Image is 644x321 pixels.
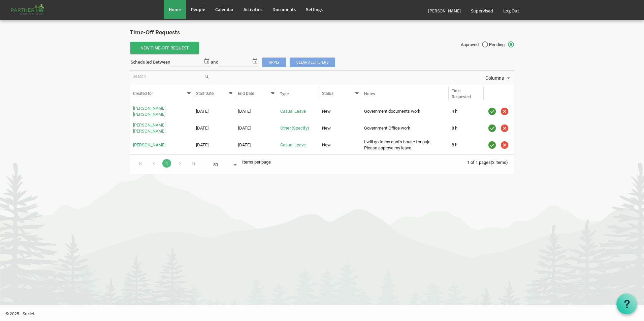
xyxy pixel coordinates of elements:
[484,104,514,119] td: is template cell column header
[130,29,514,36] h2: Time-Off Requests
[280,109,306,114] a: Casual Leave
[500,106,510,116] img: cancel.png
[499,123,510,134] div: Cancel Time-Off Request
[133,91,153,96] span: Created for
[471,8,493,14] span: Supervised
[189,158,198,168] div: Go to last page
[272,6,296,12] span: Documents
[244,6,262,12] span: Activities
[466,1,498,20] a: Supervised
[215,6,233,12] span: Calendar
[133,122,165,134] a: [PERSON_NAME] [PERSON_NAME]
[133,142,165,147] a: [PERSON_NAME]
[467,155,514,169] div: 1 of 1 pages (3 items)
[423,1,466,20] a: [PERSON_NAME]
[484,71,513,85] div: Columns
[498,1,524,20] a: Log Out
[361,121,449,136] td: Government Office work column header Notes
[130,138,193,152] td: Aparna Das is template cell column header Created for
[130,57,335,68] div: Scheduled Between and
[277,121,319,136] td: Other (Specify) is template cell column header Type
[203,57,211,65] span: select
[487,123,497,134] div: Approve Time-Off Request
[280,126,309,131] a: Other (Specify)
[467,160,491,165] span: 1 of 1 pages
[364,92,375,96] span: Notes
[130,42,199,54] span: New Time-Off Request
[277,138,319,152] td: Casual Leave is template cell column header Type
[235,104,277,119] td: 11/29/2025 column header End Date
[487,106,497,117] div: Approve Time-Off Request
[280,92,289,96] span: Type
[491,160,508,165] span: (3 items)
[193,104,235,119] td: 11/29/2025 column header Start Date
[149,158,158,168] div: Go to previous page
[319,121,361,136] td: New column header Status
[487,140,497,150] img: approve.png
[251,57,259,65] span: select
[322,91,333,96] span: Status
[235,138,277,152] td: 10/17/2025 column header End Date
[242,159,271,165] span: Items per page
[136,158,145,168] div: Go to first page
[175,158,185,168] div: Go to next page
[5,310,644,317] p: © 2025 - Societ
[461,42,488,48] span: Approved
[485,74,505,82] span: Columns
[487,106,497,116] img: approve.png
[131,71,211,85] div: Search
[361,104,449,119] td: Government documents work. column header Notes
[489,42,514,48] span: Pending
[132,72,204,82] input: Search
[499,106,510,117] div: Cancel Time-Off Request
[196,91,214,96] span: Start Date
[500,123,510,133] img: cancel.png
[235,121,277,136] td: 11/28/2025 column header End Date
[500,140,510,150] img: cancel.png
[319,138,361,152] td: New column header Status
[449,121,484,136] td: 8 h is template cell column header Time Requested
[191,6,205,12] span: People
[130,121,193,136] td: Labanya Rekha Nayak is template cell column header Created for
[361,138,449,152] td: I will go to my aunt's house for puja. Please approve my leave. column header Notes
[133,106,165,117] a: [PERSON_NAME] [PERSON_NAME]
[280,142,306,147] a: Casual Leave
[277,104,319,119] td: Casual Leave is template cell column header Type
[484,121,514,136] td: is template cell column header
[193,138,235,152] td: 10/17/2025 column header Start Date
[238,91,254,96] span: End Date
[319,104,361,119] td: New column header Status
[169,6,181,12] span: Home
[449,104,484,119] td: 4 h is template cell column header Time Requested
[262,58,286,67] span: Apply
[499,140,510,150] div: Cancel Time-Off Request
[452,88,471,99] span: Time Requested
[487,140,497,150] div: Approve Time-Off Request
[487,123,497,133] img: approve.png
[290,58,335,67] span: Clear all filters
[162,159,171,168] a: Goto Page 1
[484,138,514,152] td: is template cell column header
[484,74,513,82] button: Columns
[130,104,193,119] td: Labanya Rekha Nayak is template cell column header Created for
[306,6,323,12] span: Settings
[193,121,235,136] td: 11/28/2025 column header Start Date
[204,73,210,80] span: search
[449,138,484,152] td: 8 h is template cell column header Time Requested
